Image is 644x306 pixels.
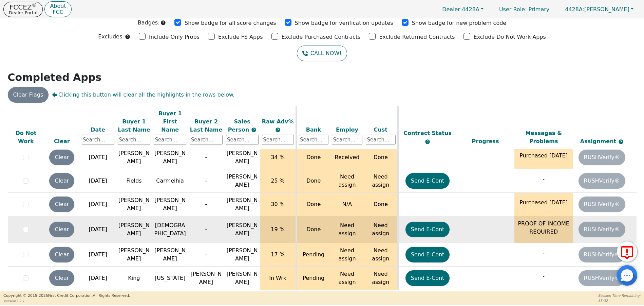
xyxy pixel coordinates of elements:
[80,193,116,216] td: [DATE]
[364,146,398,169] td: Done
[299,125,329,134] div: Bank
[516,249,571,257] p: -
[152,193,188,216] td: [PERSON_NAME]
[188,243,224,267] td: -
[188,216,224,243] td: -
[152,267,188,290] td: [US_STATE]
[516,220,571,236] p: PROOF OF INCOME REQUIRED
[188,169,224,193] td: -
[282,33,361,41] p: Exclude Purchased Contracts
[403,130,452,136] span: Contract Status
[227,247,258,262] span: [PERSON_NAME]
[271,226,285,233] span: 19 %
[154,109,186,134] div: Buyer 1 First Name
[228,118,251,133] span: Sales Person
[49,173,74,189] button: Clear
[296,146,330,169] td: Done
[271,201,285,207] span: 30 %
[296,216,330,243] td: Done
[154,135,186,145] input: Search...
[49,270,74,286] button: Clear
[366,125,396,134] div: Cust
[10,129,42,146] div: Do Not Work
[49,150,74,165] button: Clear
[188,193,224,216] td: -
[499,6,527,13] span: User Role :
[227,173,258,188] span: [PERSON_NAME]
[516,199,571,207] p: Purchased [DATE]
[297,46,347,61] a: CALL NOW!
[435,4,491,15] a: Dealer:4428A
[379,33,455,41] p: Exclude Returned Contracts
[516,152,571,160] p: Purchased [DATE]
[9,11,37,15] p: Dealer Portal
[80,243,116,267] td: [DATE]
[296,267,330,290] td: Pending
[80,169,116,193] td: [DATE]
[330,216,364,243] td: Need assign
[412,19,507,27] p: Show badge for new problem code
[442,6,462,13] span: Dealer:
[116,169,152,193] td: Fields
[405,247,450,262] button: Send E-Cont
[80,216,116,243] td: [DATE]
[118,135,150,145] input: Search...
[218,33,263,41] p: Exclude FS Apps
[330,193,364,216] td: N/A
[580,138,618,144] span: Assignment
[330,146,364,169] td: Received
[152,243,188,267] td: [PERSON_NAME]
[80,146,116,169] td: [DATE]
[271,177,285,184] span: 25 %
[332,135,362,145] input: Search...
[52,91,234,99] span: Clicking this button will clear all the highlights in the rows below.
[492,3,556,16] p: Primary
[332,125,362,134] div: Employ
[227,271,258,285] span: [PERSON_NAME]
[188,267,224,290] td: [PERSON_NAME]
[152,146,188,169] td: [PERSON_NAME]
[227,222,258,237] span: [PERSON_NAME]
[188,146,224,169] td: -
[152,169,188,193] td: Carmelhia
[227,150,258,165] span: [PERSON_NAME]
[516,129,571,146] div: Messages & Problems
[330,169,364,193] td: Need assign
[190,135,222,145] input: Search...
[93,293,130,298] span: All Rights Reserved.
[269,275,286,281] span: In Wrk
[296,193,330,216] td: Done
[474,33,546,41] p: Exclude Do Not Work Apps
[295,19,393,27] p: Show badge for verification updates
[3,293,130,299] p: Copyright © 2015- 2025 First Credit Corporation.
[405,173,450,189] button: Send E-Cont
[330,243,364,267] td: Need assign
[190,117,222,134] div: Buyer 2 Last Name
[558,4,641,15] a: 4428A:[PERSON_NAME]
[8,87,49,103] button: Clear Flags
[138,19,160,27] p: Badges:
[50,10,66,15] p: FCC
[330,267,364,290] td: Need assign
[49,247,74,262] button: Clear
[44,1,71,17] button: AboutFCC
[492,3,556,16] a: User Role: Primary
[226,135,259,145] input: Search...
[3,2,43,17] button: FCCEZ®Dealer Portal
[364,267,398,290] td: Need assign
[118,117,150,134] div: Buyer 1 Last Name
[32,2,37,8] sup: ®
[9,4,37,11] p: FCCEZ
[271,251,285,258] span: 17 %
[49,197,74,212] button: Clear
[364,169,398,193] td: Need assign
[565,6,584,13] span: 4428A:
[271,154,285,160] span: 34 %
[8,71,102,83] strong: Completed Apps
[299,135,329,145] input: Search...
[458,137,513,146] div: Progress
[45,137,78,146] div: Clear
[116,146,152,169] td: [PERSON_NAME]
